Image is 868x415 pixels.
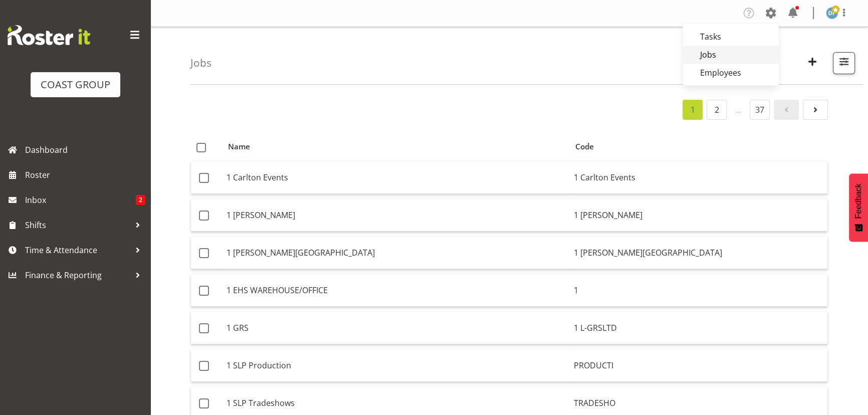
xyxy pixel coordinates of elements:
[25,268,130,283] span: Finance & Reporting
[683,46,779,64] a: Jobs
[683,28,779,46] a: Tasks
[223,161,570,194] td: 1 Carlton Events
[228,141,250,152] span: Name
[136,195,145,205] span: 2
[683,64,779,82] a: Employees
[570,349,827,382] td: PRODUCTI
[41,77,110,92] div: COAST GROUP
[223,274,570,307] td: 1 EHS WAREHOUSE/OFFICE
[570,161,827,194] td: 1 Carlton Events
[25,142,145,157] span: Dashboard
[190,57,211,69] h4: Jobs
[833,52,855,74] button: Filter Jobs
[223,237,570,269] td: 1 [PERSON_NAME][GEOGRAPHIC_DATA]
[570,274,827,307] td: 1
[802,52,823,74] button: Create New Job
[826,7,838,19] img: david-forte1134.jpg
[25,218,130,233] span: Shifts
[25,192,136,207] span: Inbox
[750,100,770,120] a: 37
[223,199,570,232] td: 1 [PERSON_NAME]
[8,25,90,45] img: Rosterit website logo
[570,237,827,269] td: 1 [PERSON_NAME][GEOGRAPHIC_DATA]
[223,312,570,344] td: 1 GRS
[25,243,130,258] span: Time & Attendance
[570,199,827,232] td: 1 [PERSON_NAME]
[575,141,594,152] span: Code
[223,349,570,382] td: 1 SLP Production
[707,100,727,120] a: 2
[849,173,868,242] button: Feedback - Show survey
[25,167,145,182] span: Roster
[854,183,863,219] span: Feedback
[570,312,827,344] td: 1 L-GRSLTD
